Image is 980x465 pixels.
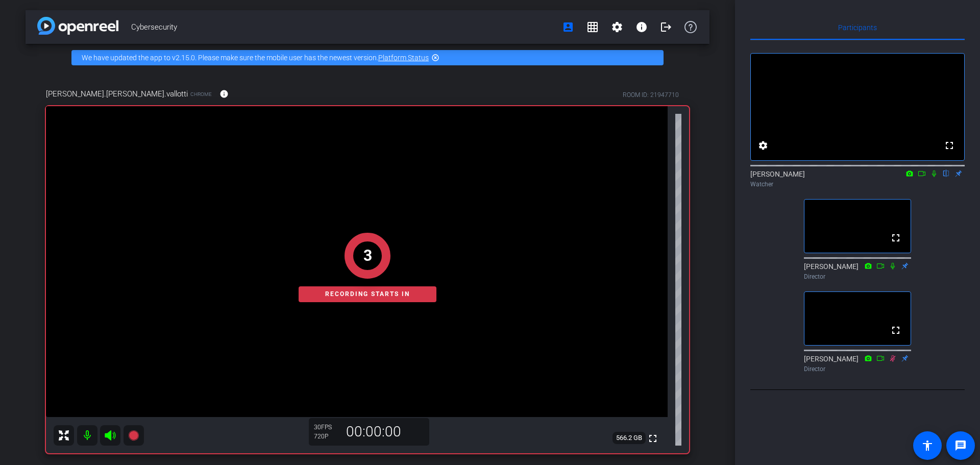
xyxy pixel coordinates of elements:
div: We have updated the app to v2.15.0. Please make sure the mobile user has the newest version. [71,50,664,65]
mat-icon: info [635,21,648,33]
mat-icon: fullscreen [890,232,902,244]
mat-icon: logout [660,21,672,33]
mat-icon: fullscreen [890,324,902,336]
img: app-logo [37,17,118,35]
div: [PERSON_NAME] [804,261,911,281]
span: Participants [838,24,877,31]
mat-icon: message [954,439,967,452]
div: Watcher [750,180,965,189]
mat-icon: settings [757,139,769,152]
div: Director [804,364,911,374]
mat-icon: grid_on [586,21,599,33]
mat-icon: fullscreen [943,139,955,152]
mat-icon: account_box [562,21,574,33]
mat-icon: settings [611,21,623,33]
div: 3 [363,244,372,267]
div: [PERSON_NAME] [804,354,911,374]
span: Cybersecurity [131,17,556,37]
div: Director [804,272,911,281]
a: Platform Status [378,54,429,62]
div: [PERSON_NAME] [750,169,965,189]
div: Recording starts in [299,286,436,302]
mat-icon: flip [940,168,952,178]
mat-icon: accessibility [921,439,934,452]
mat-icon: highlight_off [431,54,439,62]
